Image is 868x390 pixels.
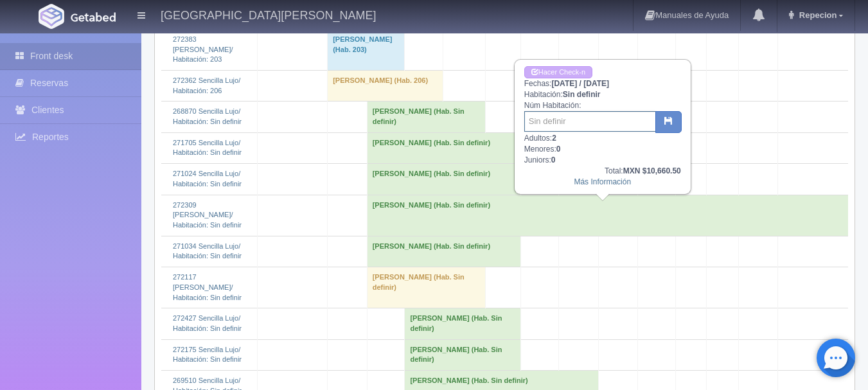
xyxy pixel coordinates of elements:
h4: [GEOGRAPHIC_DATA][PERSON_NAME] [161,6,376,22]
b: 0 [556,145,561,154]
td: [PERSON_NAME] (Hab. Sin definir) [405,339,521,370]
a: Hacer Check-in [524,66,592,78]
a: 271034 Sencilla Lujo/Habitación: Sin definir [173,242,242,260]
a: 271024 Sencilla Lujo/Habitación: Sin definir [173,170,242,188]
b: Sin definir [563,90,601,99]
td: [PERSON_NAME] (Hab. Sin definir) [367,102,486,132]
input: Sin definir [524,111,656,132]
td: [PERSON_NAME] (Hab. Sin definir) [405,308,521,339]
td: [PERSON_NAME] (Hab. Sin definir) [367,132,559,163]
td: [PERSON_NAME] (Hab. Sin definir) [367,236,521,267]
b: MXN $10,660.50 [623,166,681,175]
a: Más Información [574,177,631,186]
div: Fechas: Habitación: Núm Habitación: Adultos: Menores: Juniors: [515,60,690,193]
a: 268870 Sencilla Lujo/Habitación: Sin definir [173,107,242,125]
a: 272309 [PERSON_NAME]/Habitación: Sin definir [173,201,242,229]
b: 0 [551,155,556,164]
td: [PERSON_NAME] (Hab. Sin definir) [367,164,521,195]
a: 271705 Sencilla Lujo/Habitación: Sin definir [173,139,242,157]
b: [DATE] / [DATE] [551,79,609,88]
a: 272383 [PERSON_NAME]/Habitación: 203 [173,35,233,63]
td: [PERSON_NAME] (Hab. 203) [328,29,405,70]
span: Repecion [796,10,837,20]
a: 272427 Sencilla Lujo/Habitación: Sin definir [173,314,242,332]
a: 272175 Sencilla Lujo/Habitación: Sin definir [173,346,242,364]
img: Getabed [39,4,64,29]
a: 272362 Sencilla Lujo/Habitación: 206 [173,76,240,94]
div: Total: [524,166,681,177]
a: 272117 [PERSON_NAME]/Habitación: Sin definir [173,273,242,301]
td: [PERSON_NAME] (Hab. 206) [328,70,443,101]
b: 2 [552,134,556,143]
img: Getabed [71,12,116,22]
td: [PERSON_NAME] (Hab. Sin definir) [367,195,847,236]
td: [PERSON_NAME] (Hab. Sin definir) [367,267,486,308]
